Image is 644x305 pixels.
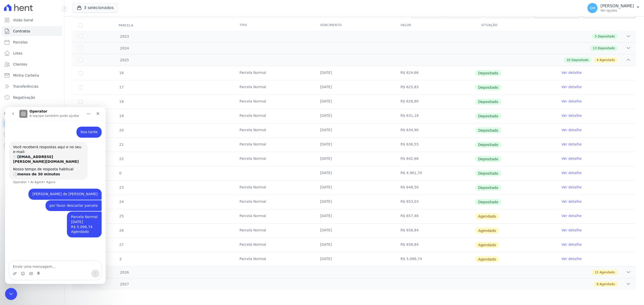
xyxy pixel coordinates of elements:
[119,114,124,118] span: 19
[2,92,62,103] a: Negativação
[475,170,501,176] span: Depositado
[233,95,314,109] td: Parcela Normal
[2,130,62,140] a: Conta Hent
[314,252,394,266] td: [DATE]
[561,142,582,147] a: Ver detalhe
[475,199,501,205] span: Depositado
[233,224,314,238] td: Parcela Normal
[119,214,124,218] span: 25
[5,288,17,300] iframe: Intercom live chat
[314,123,394,137] td: [DATE]
[119,99,124,104] span: 18
[78,85,83,89] input: Só é possível selecionar pagamentos em aberto
[2,81,62,91] a: Transferências
[233,109,314,123] td: Parcela Normal
[571,58,588,62] span: Depositado
[314,66,394,80] td: [DATE]
[13,18,33,23] span: Visão Geral
[600,4,634,9] p: [PERSON_NAME]
[314,152,394,166] td: [DATE]
[2,59,62,69] a: Clientes
[233,20,314,31] th: Tipo
[314,138,394,152] td: [DATE]
[394,123,475,137] td: R$ 634,90
[120,282,129,287] span: 2027
[314,209,394,223] td: [DATE]
[597,282,599,286] span: 8
[394,181,475,195] td: R$ 648,50
[394,152,475,166] td: R$ 642,66
[475,127,501,133] span: Depositado
[475,113,501,119] span: Depositado
[233,123,314,137] td: Parcela Normal
[598,46,615,50] span: Depositado
[394,138,475,152] td: R$ 636,55
[590,6,595,10] span: GM
[5,107,106,284] iframe: Intercom live chat
[314,238,394,252] td: [DATE]
[233,152,314,166] td: Parcela Normal
[233,252,314,266] td: Parcela Normal
[561,99,582,104] a: Ver detalhe
[233,238,314,252] td: Parcela Normal
[595,34,597,39] span: 5
[13,95,35,100] span: Negativação
[394,95,475,109] td: R$ 628,80
[13,62,27,67] span: Clientes
[561,127,582,132] a: Ver detalhe
[72,3,118,13] button: 3 selecionados
[24,165,28,169] button: Selecionador de GIF
[394,109,475,123] td: R$ 631,18
[66,108,93,127] div: Parcela Normal [DATE] R$ 5.096,74 Agendado
[120,270,129,275] span: 2026
[475,185,501,191] span: Depositado
[4,154,96,163] textarea: Envie uma mensagem...
[561,113,582,118] a: Ver detalhe
[394,166,475,180] td: R$ 4.961,70
[2,15,62,25] a: Visão Geral
[475,99,501,105] span: Depositado
[394,209,475,223] td: R$ 657,46
[119,185,124,189] span: 23
[394,238,475,252] td: R$ 658,84
[16,165,20,169] button: Selecionador de Emoji
[8,165,12,169] button: Upload do anexo
[314,80,394,94] td: [DATE]
[475,142,501,148] span: Depositado
[78,100,83,104] input: Só é possível selecionar pagamentos em aberto
[233,138,314,152] td: Parcela Normal
[13,84,38,89] span: Transferências
[561,156,582,161] a: Ver detalhe
[475,228,499,234] span: Agendado
[119,128,124,132] span: 20
[119,257,122,261] span: 3
[233,195,314,209] td: Parcela Normal
[2,37,62,47] a: Parcelas
[314,109,394,123] td: [DATE]
[394,66,475,80] td: R$ 624,66
[475,213,499,219] span: Agendado
[2,119,62,129] a: Recebíveis
[394,80,475,94] td: R$ 625,83
[2,70,62,80] a: Minha Carteira
[120,58,129,63] span: 2025
[32,165,36,169] button: Start recording
[4,111,60,117] div: Plataformas
[567,58,570,62] span: 10
[13,29,30,34] span: Contratos
[314,181,394,195] td: [DATE]
[597,58,599,62] span: 4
